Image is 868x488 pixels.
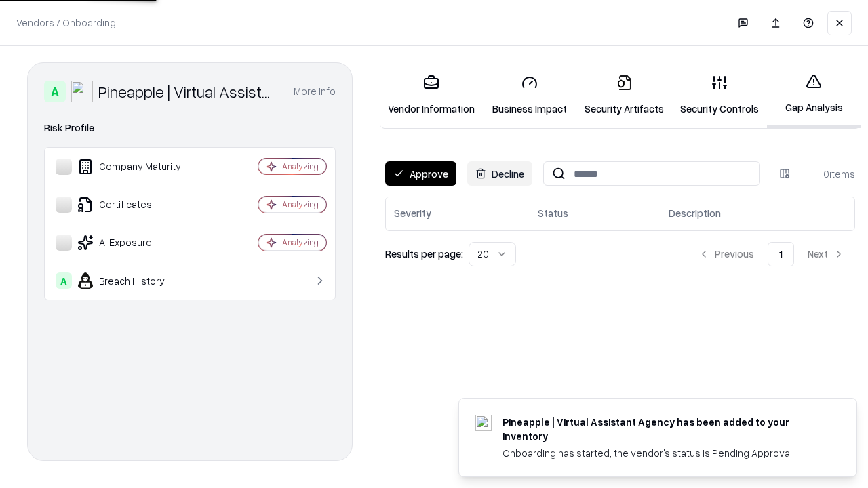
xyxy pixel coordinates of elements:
div: Pineapple | Virtual Assistant Agency has been added to your inventory [502,415,824,443]
div: Description [669,206,721,220]
a: Vendor Information [380,64,483,127]
a: Business Impact [483,64,576,127]
div: A [44,81,66,102]
a: Security Controls [672,64,767,127]
button: 1 [768,242,794,266]
div: Pineapple | Virtual Assistant Agency [98,81,277,102]
nav: pagination [688,242,855,266]
p: Results per page: [385,247,463,261]
div: Breach History [56,272,218,289]
div: Risk Profile [44,120,336,136]
div: Status [538,206,568,220]
div: Certificates [56,197,218,213]
div: A [56,272,72,289]
div: Company Maturity [56,159,218,175]
a: Gap Analysis [767,62,861,128]
p: Vendors / Onboarding [16,16,116,30]
div: Analyzing [282,161,319,172]
div: Onboarding has started, the vendor's status is Pending Approval. [502,446,824,460]
div: 0 items [801,167,855,181]
button: Decline [467,161,532,186]
div: Analyzing [282,237,319,248]
button: Approve [385,161,456,186]
div: Severity [394,206,431,220]
a: Security Artifacts [576,64,672,127]
button: More info [294,79,336,104]
img: Pineapple | Virtual Assistant Agency [71,81,93,102]
img: trypineapple.com [475,415,492,431]
div: Analyzing [282,199,319,210]
div: AI Exposure [56,235,218,251]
